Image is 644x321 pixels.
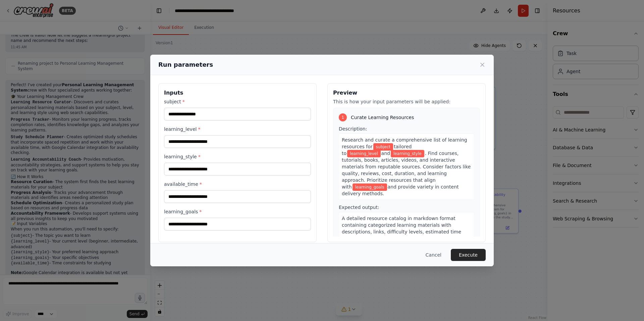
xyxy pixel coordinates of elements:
[339,205,379,210] span: Expected output:
[333,89,480,97] h3: Preview
[342,216,465,255] span: A detailed resource catalog in markdown format containing categorized learning materials with des...
[381,151,390,156] span: and
[391,150,424,157] span: Variable: learning_style
[353,183,387,191] span: Variable: learning_goals
[347,150,381,157] span: Variable: learning_level
[373,143,393,151] span: Variable: subject
[339,113,347,121] div: 1
[164,153,311,160] label: learning_style
[333,98,480,105] p: This is how your input parameters will be applied:
[342,137,467,149] span: Research and curate a comprehensive list of learning resources for
[164,98,311,105] label: subject
[164,126,311,132] label: learning_level
[164,89,311,97] h3: Inputs
[339,126,367,131] span: Description:
[342,144,412,156] span: tailored to
[342,184,459,196] span: and provide variety in content delivery methods.
[164,181,311,188] label: available_time
[351,114,414,121] span: Curate Learning Resources
[342,151,471,190] span: . Find courses, tutorials, books, articles, videos, and interactive materials from reputable sour...
[164,208,311,215] label: learning_goals
[158,60,213,69] h2: Run parameters
[451,249,486,261] button: Execute
[420,249,447,261] button: Cancel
